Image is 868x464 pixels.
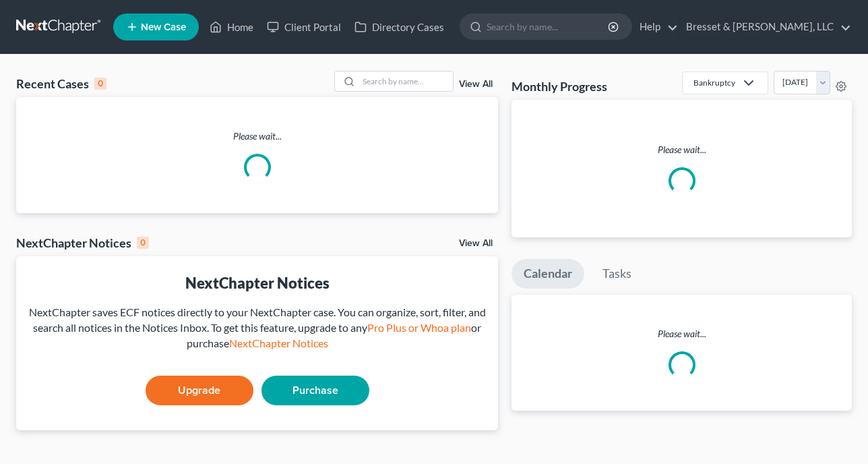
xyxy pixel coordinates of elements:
p: Please wait... [511,327,852,341]
a: Tasks [590,259,644,289]
p: Please wait... [522,143,841,156]
a: Directory Cases [348,15,451,39]
a: Calendar [511,259,584,289]
a: Home [203,15,260,39]
div: Recent Cases [16,76,106,92]
a: Purchase [261,376,369,405]
a: Client Portal [260,15,348,39]
input: Search by name... [487,14,610,39]
p: Please wait... [16,129,498,143]
a: View All [459,239,493,248]
div: NextChapter Notices [27,272,487,293]
a: Upgrade [146,376,253,405]
a: Bresset & [PERSON_NAME], LLC [679,15,851,39]
input: Search by name... [359,71,453,91]
div: 0 [94,78,106,90]
span: New Case [141,22,186,32]
div: NextChapter saves ECF notices directly to your NextChapter case. You can organize, sort, filter, ... [27,305,487,351]
a: View All [459,80,493,89]
h3: Monthly Progress [511,78,607,94]
a: Pro Plus or Whoa plan [367,321,471,334]
a: Help [633,15,678,39]
div: Bankruptcy [693,77,735,88]
div: NextChapter Notices [16,235,149,251]
a: NextChapter Notices [229,337,328,349]
div: 0 [137,237,149,249]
